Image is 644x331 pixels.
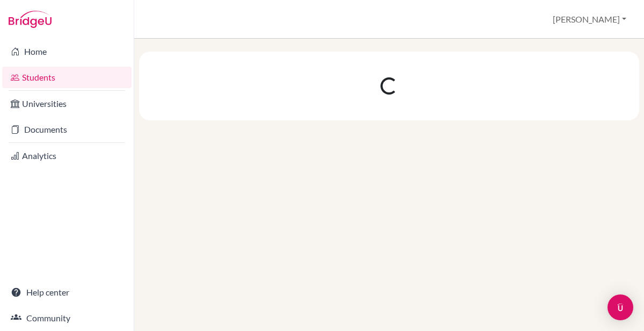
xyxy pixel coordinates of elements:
[2,119,131,140] a: Documents
[9,11,52,28] img: Bridge-U
[2,93,131,114] a: Universities
[2,145,131,167] a: Analytics
[608,294,633,320] div: Open Intercom Messenger
[2,41,131,62] a: Home
[2,307,131,329] a: Community
[2,282,131,303] a: Help center
[2,67,131,88] a: Students
[548,9,631,30] button: [PERSON_NAME]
